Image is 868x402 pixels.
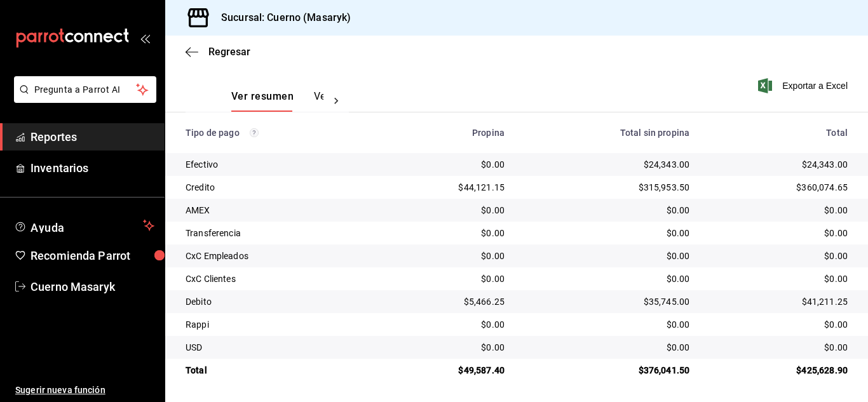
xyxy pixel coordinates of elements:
[710,318,848,331] div: $0.00
[34,83,137,97] span: Pregunta a Parrot AI
[231,90,323,112] div: navigation tabs
[186,158,368,171] div: Efectivo
[525,158,689,171] div: $24,343.00
[388,295,505,308] div: $5,466.25
[186,318,368,331] div: Rappi
[388,128,505,138] div: Propina
[140,33,150,43] button: open_drawer_menu
[388,204,505,217] div: $0.00
[31,128,154,145] span: Reportes
[388,364,505,377] div: $49,587.40
[525,318,689,331] div: $0.00
[710,341,848,354] div: $0.00
[525,204,689,217] div: $0.00
[388,181,505,194] div: $44,121.15
[710,364,848,377] div: $425,628.90
[186,181,368,194] div: Credito
[208,46,250,58] span: Regresar
[186,364,368,377] div: Total
[710,272,848,285] div: $0.00
[710,204,848,217] div: $0.00
[710,250,848,262] div: $0.00
[186,227,368,239] div: Transferencia
[388,158,505,171] div: $0.00
[186,128,368,138] div: Tipo de pago
[231,90,294,112] button: Ver resumen
[525,364,689,377] div: $376,041.50
[761,78,848,93] button: Exportar a Excel
[314,90,362,112] button: Ver pagos
[250,128,259,137] svg: Los pagos realizados con Pay y otras terminales son montos brutos.
[525,227,689,239] div: $0.00
[15,384,154,397] span: Sugerir nueva función
[388,341,505,354] div: $0.00
[710,295,848,308] div: $41,211.25
[14,76,156,103] button: Pregunta a Parrot AI
[211,10,351,25] h3: Sucursal: Cuerno (Masaryk)
[710,128,848,138] div: Total
[31,247,154,264] span: Recomienda Parrot
[710,158,848,171] div: $24,343.00
[186,250,368,262] div: CxC Empleados
[186,204,368,217] div: AMEX
[186,46,250,58] button: Regresar
[9,92,156,105] a: Pregunta a Parrot AI
[525,128,689,138] div: Total sin propina
[31,218,138,233] span: Ayuda
[525,272,689,285] div: $0.00
[525,341,689,354] div: $0.00
[710,227,848,239] div: $0.00
[186,295,368,308] div: Debito
[388,227,505,239] div: $0.00
[31,278,154,295] span: Cuerno Masaryk
[710,181,848,194] div: $360,074.65
[388,250,505,262] div: $0.00
[525,295,689,308] div: $35,745.00
[31,159,154,177] span: Inventarios
[186,341,368,354] div: USD
[388,318,505,331] div: $0.00
[388,272,505,285] div: $0.00
[186,272,368,285] div: CxC Clientes
[525,181,689,194] div: $315,953.50
[525,250,689,262] div: $0.00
